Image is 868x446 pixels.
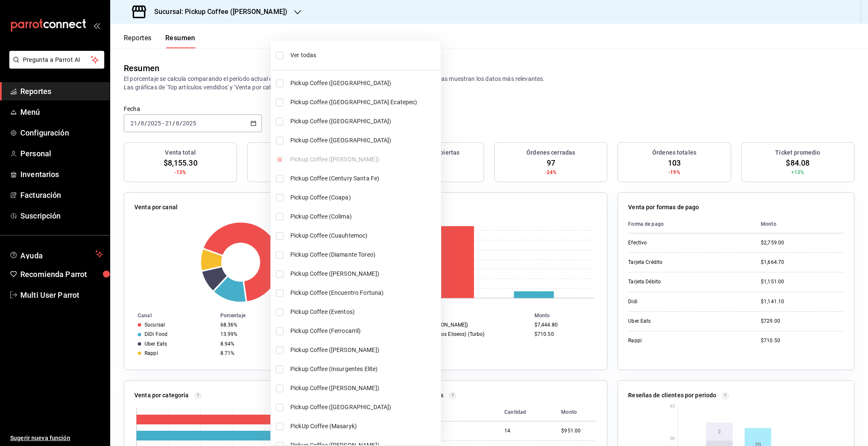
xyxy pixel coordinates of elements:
[290,231,437,240] span: Pickup Coffee (Cuauhtemoc)
[290,117,437,126] span: Pickup Coffee ([GEOGRAPHIC_DATA])
[290,136,437,145] span: Pickup Coffee ([GEOGRAPHIC_DATA])
[290,403,437,412] span: Pickup Coffee ([GEOGRAPHIC_DATA])
[290,250,437,259] span: Pickup Coffee (Diamante Toreo)
[290,288,437,297] span: Pickup Coffee (Encuentro Fortuna)
[290,346,437,355] span: Pickup Coffee ([PERSON_NAME])
[290,79,437,88] span: Pickup Coffee ([GEOGRAPHIC_DATA])
[290,174,437,183] span: Pickup Coffee (Century Santa Fe)
[290,193,437,202] span: Pickup Coffee (Coapa)
[290,98,437,107] span: Pickup Coffee ([GEOGRAPHIC_DATA] Ecatepec)
[290,365,437,374] span: Pickup Coffee (Insurgentes Elite)
[290,212,437,221] span: Pickup Coffee (Colima)
[290,422,437,431] span: PickUp Coffee (Masaryk)
[290,327,437,335] span: Pickup Coffee (Ferrocarril)
[290,269,437,278] span: Pickup Coffee ([PERSON_NAME])
[290,51,437,60] span: Ver todas
[290,307,437,316] span: Pickup Coffee (Eventos)
[290,384,437,393] span: Pickup Coffee ([PERSON_NAME])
